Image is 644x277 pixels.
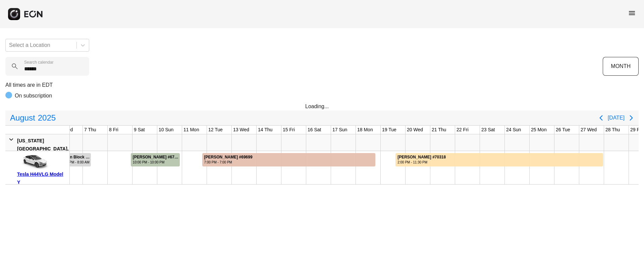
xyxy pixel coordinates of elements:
[629,126,644,134] div: 29 Fri
[15,92,52,100] p: On subscription
[455,126,470,134] div: 22 Fri
[305,102,339,111] div: Loading...
[603,57,639,76] button: MONTH
[397,160,446,165] div: 2:00 PM - 11:30 PM
[406,126,424,134] div: 20 Wed
[430,126,447,134] div: 21 Thu
[306,126,322,134] div: 16 Sat
[480,126,496,134] div: 23 Sat
[395,151,603,166] div: Rented for 9 days by Sheldon Goodridge Current status is billable
[207,126,224,134] div: 12 Tue
[132,126,146,134] div: 9 Sat
[83,126,98,134] div: 7 Thu
[608,112,625,124] button: [DATE]
[281,126,296,134] div: 15 Fri
[331,126,348,134] div: 17 Sun
[397,155,446,160] div: [PERSON_NAME] #70318
[579,126,598,134] div: 27 Wed
[356,126,374,134] div: 18 Mon
[628,9,636,17] span: menu
[505,126,522,134] div: 24 Sun
[182,126,201,134] div: 11 Mon
[133,155,179,160] div: [PERSON_NAME] #67622
[57,151,91,166] div: Rented for 2 days by Admin Block Current status is rental
[232,126,251,134] div: 13 Wed
[257,126,274,134] div: 14 Thu
[9,111,37,125] span: August
[6,111,60,125] button: August2025
[157,126,175,134] div: 10 Sun
[108,126,120,134] div: 8 Fri
[204,155,253,160] div: [PERSON_NAME] #69699
[204,160,253,165] div: 7:00 PM - 7:00 PM
[202,151,376,166] div: Rented for 7 days by Andrew Felix Current status is late
[130,151,180,166] div: Rented for 2 days by Ozan Soyer Current status is completed
[554,126,572,134] div: 26 Tue
[625,111,638,125] button: Next page
[530,126,548,134] div: 25 Mon
[133,160,179,165] div: 10:00 PM - 10:00 PM
[604,126,621,134] div: 28 Thu
[24,60,53,65] label: Search calendar
[594,111,608,125] button: Previous page
[5,81,639,89] p: All times are in EDT
[37,111,57,125] span: 2025
[381,126,398,134] div: 19 Tue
